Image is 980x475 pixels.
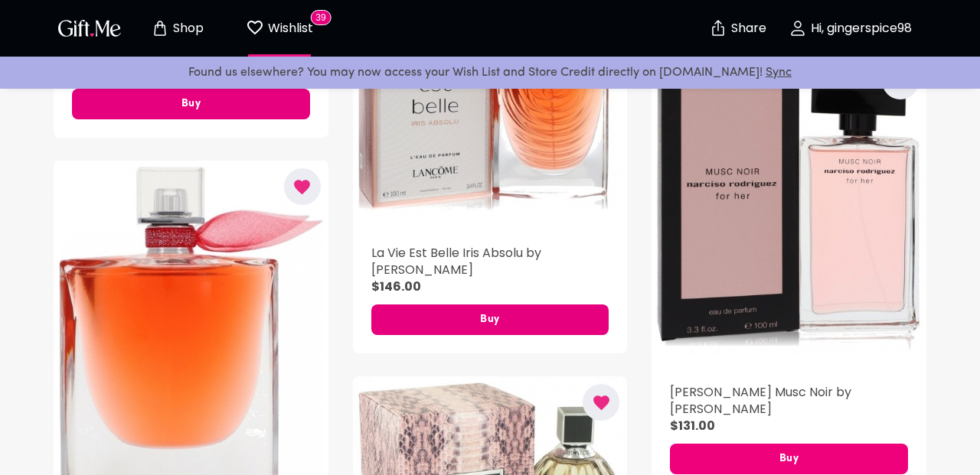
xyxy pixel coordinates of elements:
[54,19,126,37] button: GiftMe Logo
[670,444,908,474] button: Buy
[670,451,908,467] span: Buy
[72,96,310,112] span: Buy
[237,4,322,53] button: Wishlist page
[371,245,609,278] h5: La Vie Est Belle Iris Absolu by [PERSON_NAME]
[55,17,124,39] img: GiftMe Logo
[773,4,926,53] button: Hi, gingerspice98
[135,4,219,53] button: Store page
[710,2,764,55] button: Share
[72,89,310,119] button: Buy
[310,10,331,25] span: 39
[169,22,204,35] p: Shop
[371,311,609,328] span: Buy
[670,384,908,418] h5: [PERSON_NAME] Musc Noir by [PERSON_NAME]
[709,19,727,37] img: secure
[371,278,609,295] p: $146.00
[766,67,792,79] a: Sync
[670,418,908,434] p: $131.00
[12,63,968,83] p: Found us elsewhere? You may now access your Wish List and Store Credit directly on [DOMAIN_NAME]!
[727,22,766,35] p: Share
[652,55,926,358] div: Narciso Rodriguez Musc Noir by Narciso Rodriguez
[807,22,912,35] p: Hi, gingerspice98
[264,18,313,38] p: Wishlist
[371,304,609,335] button: Buy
